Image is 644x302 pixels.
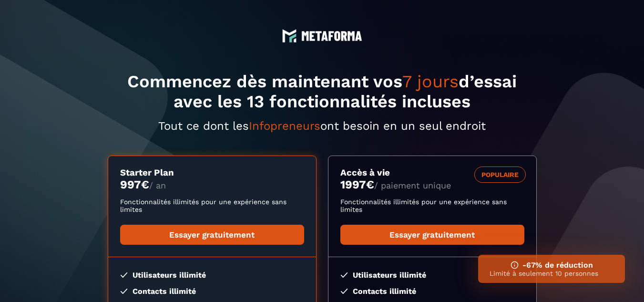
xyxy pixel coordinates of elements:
[149,180,166,190] span: / an
[108,119,537,133] p: Tout ce dont les ont besoin en un seul endroit
[340,178,374,191] money: 1997
[340,198,524,213] p: Fonctionnalités illimités pour une expérience sans limites
[511,261,519,269] img: ifno
[120,225,304,245] a: Essayer gratuitement
[120,289,128,294] img: checked
[374,180,451,190] span: / paiement unique
[340,272,348,278] img: checked
[120,272,128,278] img: checked
[120,198,304,213] p: Fonctionnalités illimités pour une expérience sans limites
[490,260,613,270] h3: -67% de réduction
[402,72,459,92] span: 7 jours
[120,178,149,191] money: 997
[141,178,149,191] currency: €
[340,271,524,280] li: Utilisateurs illimité
[282,29,296,43] img: logo
[340,289,348,294] img: checked
[301,31,362,41] img: logo
[108,72,537,112] h1: Commencez dès maintenant vos d’essai avec les 13 fonctionnalités incluses
[120,167,304,178] h3: Starter Plan
[120,271,304,280] li: Utilisateurs illimité
[474,167,526,183] div: POPULAIRE
[340,225,524,245] a: Essayer gratuitement
[490,270,613,277] p: Limité à seulement 10 personnes
[120,287,304,296] li: Contacts illimité
[340,287,524,296] li: Contacts illimité
[340,167,524,178] h3: Accès à vie
[249,119,320,133] span: Infopreneurs
[366,178,374,191] currency: €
